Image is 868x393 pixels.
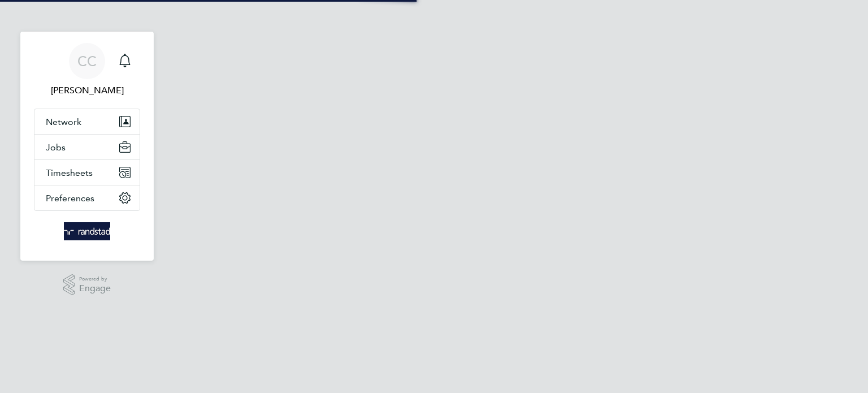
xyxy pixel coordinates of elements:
[34,185,140,210] button: Preferences
[46,167,93,178] span: Timesheets
[34,109,140,134] button: Network
[63,274,111,296] a: Powered byEngage
[46,116,81,127] span: Network
[79,284,111,293] span: Engage
[34,135,140,159] button: Jobs
[46,193,94,204] span: Preferences
[46,142,66,153] span: Jobs
[34,84,140,97] span: Corbon Clarke-Selby
[64,222,111,240] img: randstad-logo-retina.png
[34,160,140,185] button: Timesheets
[20,32,154,261] nav: Main navigation
[77,54,97,68] span: CC
[34,43,140,97] a: CC[PERSON_NAME]
[79,274,111,284] span: Powered by
[34,222,140,240] a: Go to home page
